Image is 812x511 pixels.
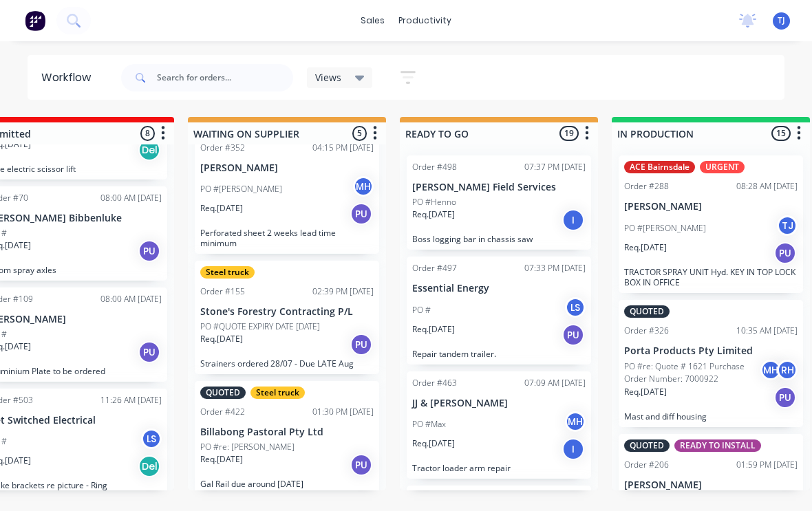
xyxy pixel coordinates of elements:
[774,387,796,409] div: PU
[524,377,586,389] div: 07:09 AM [DATE]
[200,162,374,174] p: [PERSON_NAME]
[195,381,379,494] div: QUOTEDSteel truckOrder #42201:30 PM [DATE]Billabong Pastoral Pty LtdPO #re: [PERSON_NAME]Req.[DAT...
[138,139,160,161] div: Del
[619,300,803,427] div: QUOTEDOrder #32610:35 AM [DATE]Porta Products Pty LimitedPO #re: Quote # 1621 Purchase Order Numb...
[354,10,392,31] div: sales
[200,453,243,466] p: Req. [DATE]
[200,142,245,154] div: Order #352
[138,455,160,477] div: Del
[412,196,456,208] p: PO #Henno
[624,161,695,173] div: ACE Bairnsdale
[624,325,669,337] div: Order #326
[200,285,245,298] div: Order #155
[200,183,282,195] p: PO #[PERSON_NAME]
[412,208,455,221] p: Req. [DATE]
[412,182,586,193] p: [PERSON_NAME] Field Services
[562,209,584,231] div: I
[200,202,243,215] p: Req. [DATE]
[624,411,798,422] p: Mast and diff housing
[624,201,798,213] p: [PERSON_NAME]
[624,345,798,357] p: Porta Products Pty Limited
[350,334,372,356] div: PU
[624,459,669,471] div: Order #206
[624,479,798,491] p: [PERSON_NAME]
[100,394,162,406] div: 11:26 AM [DATE]
[138,341,160,363] div: PU
[157,64,293,91] input: Search for orders...
[200,306,374,318] p: Stone's Forestry Contracting P/L
[407,257,591,365] div: Order #49707:33 PM [DATE]Essential EnergyPO #LSReq.[DATE]PURepair tandem trailer.
[412,323,455,336] p: Req. [DATE]
[41,69,98,86] div: Workflow
[624,267,798,287] p: TRACTOR SPRAY UNIT Hyd. KEY IN TOP LOCK BOX IN OFFICE
[392,10,458,31] div: productivity
[353,176,374,197] div: MH
[412,234,586,244] p: Boss logging bar in chassis saw
[315,70,341,85] span: Views
[412,262,457,274] div: Order #497
[624,180,669,193] div: Order #288
[624,305,670,318] div: QUOTED
[774,242,796,264] div: PU
[138,240,160,262] div: PU
[200,406,245,418] div: Order #422
[200,441,295,453] p: PO #re: [PERSON_NAME]
[312,285,374,298] div: 02:39 PM [DATE]
[412,304,431,316] p: PO #
[141,428,162,449] div: LS
[674,439,761,452] div: READY TO INSTALL
[100,293,162,305] div: 08:00 AM [DATE]
[350,454,372,476] div: PU
[200,320,320,333] p: PO #QUOTE EXPIRY DATE [DATE]
[25,10,45,31] img: Factory
[777,360,798,380] div: RH
[624,222,706,235] p: PO #[PERSON_NAME]
[200,333,243,345] p: Req. [DATE]
[624,386,667,398] p: Req. [DATE]
[312,142,374,154] div: 04:15 PM [DATE]
[200,479,374,489] p: Gal Rail due around [DATE]
[412,418,446,431] p: PO #Max
[624,360,760,385] p: PO #re: Quote # 1621 Purchase Order Number: 7000922
[624,241,667,254] p: Req. [DATE]
[412,161,457,173] div: Order #498
[200,426,374,438] p: Billabong Pastoral Pty Ltd
[524,262,586,274] div: 07:33 PM [DATE]
[412,377,457,389] div: Order #463
[195,261,379,374] div: Steel truckOrder #15502:39 PM [DATE]Stone's Forestry Contracting P/LPO #QUOTE EXPIRY DATE [DATE]R...
[736,325,798,337] div: 10:35 AM [DATE]
[562,438,584,460] div: I
[200,228,374,248] p: Perforated sheet 2 weeks lead time minimum
[407,371,591,479] div: Order #46307:09 AM [DATE]JJ & [PERSON_NAME]PO #MaxMHReq.[DATE]ITractor loader arm repair
[100,192,162,204] div: 08:00 AM [DATE]
[760,360,781,380] div: MH
[412,349,586,359] p: Repair tandem trailer.
[195,117,379,254] div: Order #35204:15 PM [DATE][PERSON_NAME]PO #[PERSON_NAME]MHReq.[DATE]PUPerforated sheet 2 weeks lea...
[412,398,586,409] p: JJ & [PERSON_NAME]
[412,283,586,294] p: Essential Energy
[350,203,372,225] div: PU
[200,387,246,399] div: QUOTED
[700,161,745,173] div: URGENT
[736,180,798,193] div: 08:28 AM [DATE]
[736,459,798,471] div: 01:59 PM [DATE]
[565,297,586,318] div: LS
[778,14,785,27] span: TJ
[624,439,670,452] div: QUOTED
[524,161,586,173] div: 07:37 PM [DATE]
[200,358,374,369] p: Strainers ordered 28/07 - Due LATE Aug
[562,324,584,346] div: PU
[407,155,591,250] div: Order #49807:37 PM [DATE][PERSON_NAME] Field ServicesPO #HennoReq.[DATE]IBoss logging bar in chas...
[200,266,255,279] div: Steel truck
[412,437,455,450] p: Req. [DATE]
[312,406,374,418] div: 01:30 PM [DATE]
[619,155,803,293] div: ACE BairnsdaleURGENTOrder #28808:28 AM [DATE][PERSON_NAME]PO #[PERSON_NAME]TJReq.[DATE]PUTRACTOR ...
[777,215,798,236] div: TJ
[565,411,586,432] div: MH
[412,463,586,473] p: Tractor loader arm repair
[250,387,305,399] div: Steel truck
